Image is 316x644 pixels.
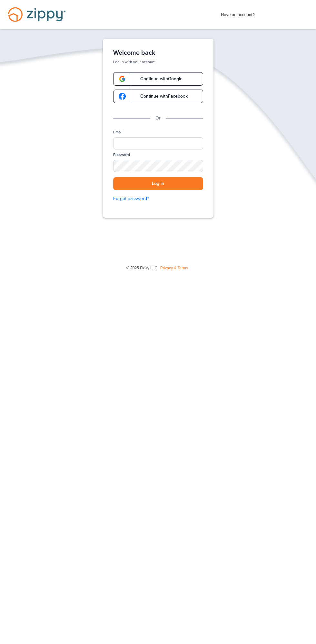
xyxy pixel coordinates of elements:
[126,266,157,270] span: © 2025 Floify LLC
[134,94,188,99] span: Continue with Facebook
[155,115,161,122] p: Or
[113,90,203,103] a: google-logoContinue withFacebook
[119,75,126,82] img: google-logo
[113,152,130,158] label: Password
[113,130,123,135] label: Email
[113,137,203,149] input: Email
[113,59,203,64] p: Log in with your account.
[113,195,203,202] a: Forgot password?
[160,266,188,270] a: Privacy & Terms
[113,49,203,57] h1: Welcome back
[221,8,255,18] span: Have an account?
[119,93,126,100] img: google-logo
[134,77,183,81] span: Continue with Google
[113,72,203,86] a: google-logoContinue withGoogle
[113,177,203,190] button: Log in
[113,160,203,172] input: Password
